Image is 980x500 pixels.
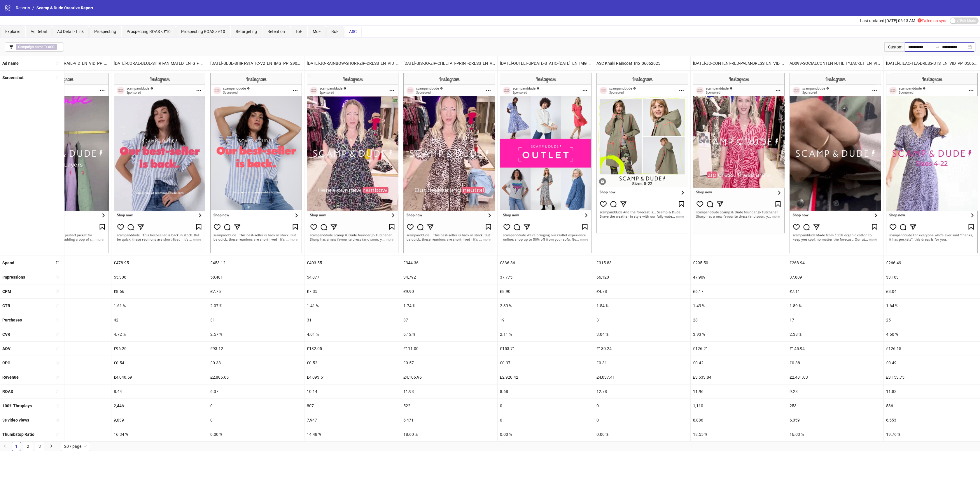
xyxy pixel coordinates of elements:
div: £8.66 [111,284,208,298]
div: 6,059 [787,413,883,427]
b: Revenue [2,375,19,380]
b: CTR [2,303,10,308]
div: 58,481 [208,270,304,284]
div: 9.23 [787,384,883,398]
span: filter [9,45,13,49]
div: 55,306 [111,270,208,284]
div: £0.52 [304,356,401,370]
div: 31 [304,313,401,327]
div: 19.76 % [884,427,980,441]
li: / [32,5,34,11]
button: right [47,442,56,451]
div: [DATE]-JO-CONTENT-RED-PALM-DRESS_EN_VID_PP_25062025_F_CC_SC7_USP11_JO-FOUNDER [691,56,787,70]
div: 11.93 [401,384,497,398]
div: 7,947 [304,413,401,427]
div: [DATE]-CORAL-BLUE-SHIRT-ANIMATED_EN_GIF_PP_29052025_F_CC_SC1_USP14_SHIRTS [111,56,208,70]
div: 4.01 % [304,327,401,341]
div: £268.94 [787,256,883,270]
b: Ad name [2,61,19,66]
div: 0.00 % [208,427,304,441]
span: Prospecting ROAS < £10 [127,29,171,34]
div: £295.50 [691,256,787,270]
img: Screenshot 120229096057840005 [500,73,591,253]
span: Failed on sync [918,18,947,23]
a: 3 [35,442,44,451]
div: 2.11 % [498,327,594,341]
div: 1.64 % [884,299,980,313]
div: £4,106.96 [401,370,497,384]
div: 522 [401,399,497,413]
div: 2,446 [111,399,208,413]
div: 0 [208,413,304,427]
div: 0.00 % [498,427,594,441]
div: 2.38 % [787,327,883,341]
b: Screenshot [2,75,24,80]
div: £344.36 [401,256,497,270]
div: 8,886 [691,413,787,427]
a: 1 [12,442,21,451]
img: Screenshot 120227636507300005 [114,73,205,253]
div: 31 [594,313,690,327]
span: swap-right [935,45,940,49]
span: ∋ [16,44,57,50]
div: 14.48 % [304,427,401,441]
div: £0.42 [691,356,787,370]
div: Page Size [61,442,90,451]
span: ASC [349,29,357,34]
div: 11.96 [691,384,787,398]
div: 42 [111,313,208,327]
div: 4.72 % [111,327,208,341]
li: 1 [12,442,21,451]
div: 54,877 [304,270,401,284]
div: 34,792 [401,270,497,284]
div: 11.83 [884,384,980,398]
span: sort-ascending [55,332,59,336]
span: sort-ascending [55,418,59,422]
div: [DATE]-OUTLET-UPDATE-STATIC-[DATE]_EN_IMG_SP_19062025_F_CC_SC1_USP3_OUTLET [498,56,594,70]
div: £7.35 [304,284,401,298]
div: 16.03 % [787,427,883,441]
span: Prospecting [94,29,116,34]
div: £93.12 [208,342,304,356]
div: 8.44 [111,384,208,398]
div: 1.61 % [111,299,208,313]
div: £9.90 [401,284,497,298]
li: Next Page [47,442,56,451]
div: £0.38 [208,356,304,370]
div: £336.36 [498,256,594,270]
div: 18.55 % [691,427,787,441]
div: £111.00 [401,342,497,356]
div: £0.38 [787,356,883,370]
span: Retargeting [236,29,257,34]
span: exclamation-circle [918,18,922,22]
div: 1,110 [691,399,787,413]
div: 33,163 [884,270,980,284]
b: 100% Thruplays [2,403,32,408]
b: CVR [2,332,10,337]
img: Screenshot 120228619442590005 [210,73,302,253]
div: £7.11 [787,284,883,298]
div: £4,037.41 [594,370,690,384]
div: 253 [787,399,883,413]
div: [DATE]-JO-RAINBOW-SHORT-ZIP-DRESS_EN_VID_PP_12062025_F_CC_SC7_USP11_JO-FOUNDER [304,56,401,70]
div: £145.94 [787,342,883,356]
div: 3.04 % [594,327,690,341]
span: Scamp & Dude Creative Report [36,6,93,10]
img: Screenshot 120226841773270005 [790,73,881,253]
span: sort-ascending [55,375,59,379]
div: £126.15 [884,342,980,356]
div: £0.57 [401,356,497,370]
div: £132.05 [304,342,401,356]
div: 807 [304,399,401,413]
span: Retention [267,29,285,34]
div: 6.37 [208,384,304,398]
div: £7.75 [208,284,304,298]
div: 0 [594,399,690,413]
span: Explorer [5,29,20,34]
span: sort-ascending [55,404,59,408]
div: [DATE]-BIS-JO-ZIP-CHEETAH-PRINT-DRESS_EN_VID_PP_17062025_F_CC_SC7_USP14_BACKINSTOCK [401,56,497,70]
span: 20 / page [64,442,87,451]
div: 19 [498,313,594,327]
div: £4,040.59 [111,370,208,384]
div: £2,886.65 [208,370,304,384]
